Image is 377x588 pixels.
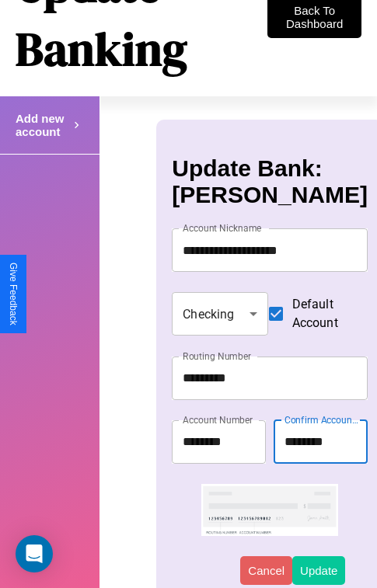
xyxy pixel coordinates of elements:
[183,350,251,363] label: Routing Number
[183,413,253,426] label: Account Number
[292,295,355,332] span: Default Account
[292,556,345,585] button: Update
[8,263,19,325] div: Give Feedback
[284,413,360,426] label: Confirm Account Number
[201,484,338,536] img: check
[16,535,53,572] div: Open Intercom Messenger
[183,221,262,235] label: Account Nickname
[172,292,267,336] div: Checking
[16,112,70,138] h4: Add new account
[240,556,292,585] button: Cancel
[172,155,368,208] h3: Update Bank: [PERSON_NAME]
